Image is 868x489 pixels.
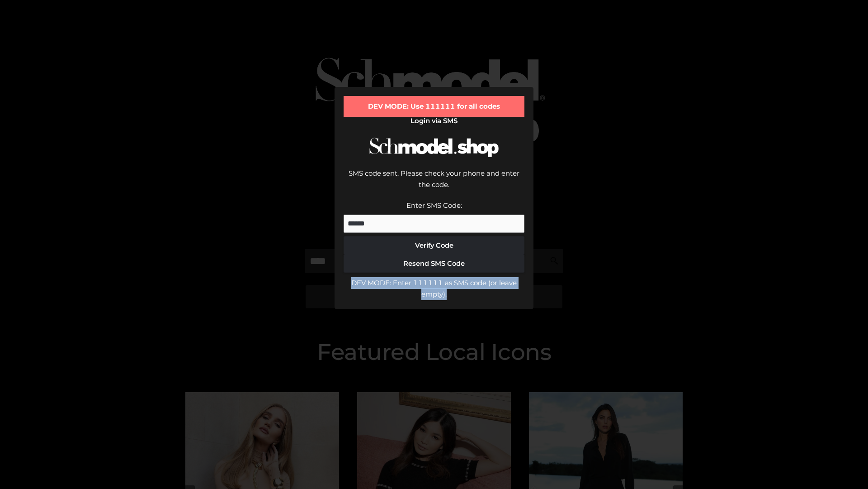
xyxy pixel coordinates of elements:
button: Verify Code [344,236,524,254]
div: DEV MODE: Use 111111 for all codes [344,96,524,117]
button: Resend SMS Code [344,254,524,273]
h2: Login via SMS [344,117,524,125]
div: SMS code sent. Please check your phone and enter the code. [344,168,524,200]
label: Enter SMS Code: [406,201,462,210]
img: Schmodel Logo [366,129,502,165]
div: DEV MODE: Enter 111111 as SMS code (or leave empty). [344,277,524,300]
